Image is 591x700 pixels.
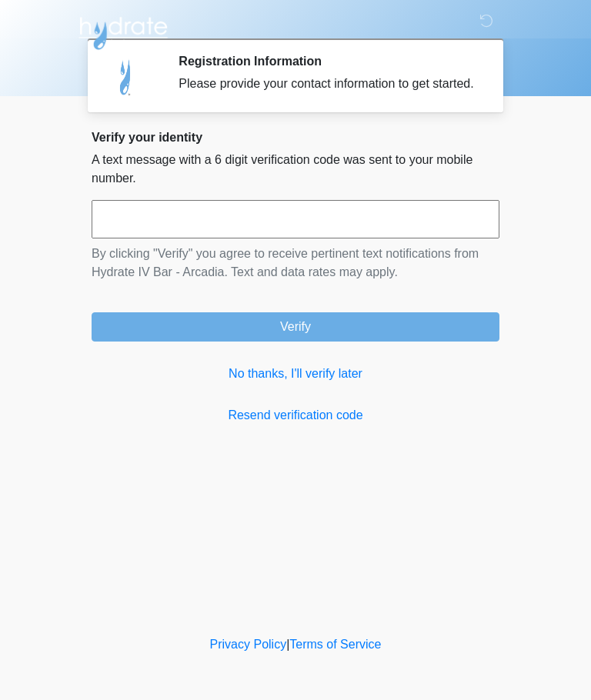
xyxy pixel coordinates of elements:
p: By clicking "Verify" you agree to receive pertinent text notifications from Hydrate IV Bar - Arca... [92,245,499,282]
h2: Verify your identity [92,130,499,145]
img: Agent Avatar [103,54,149,100]
div: Please provide your contact information to get started. [179,75,476,93]
img: Hydrate IV Bar - Arcadia Logo [76,12,170,51]
a: Terms of Service [289,638,381,651]
a: No thanks, I'll verify later [92,365,499,383]
p: A text message with a 6 digit verification code was sent to your mobile number. [92,151,499,188]
button: Verify [92,312,499,342]
a: Privacy Policy [210,638,287,651]
a: Resend verification code [92,406,499,425]
a: | [286,638,289,651]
